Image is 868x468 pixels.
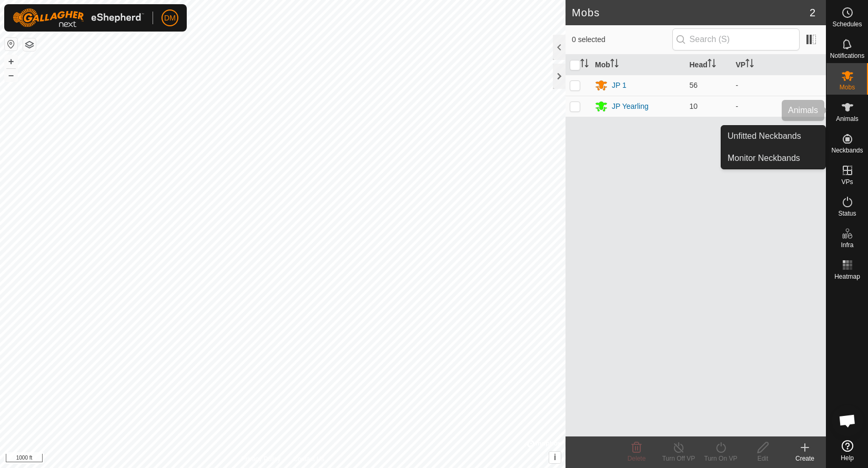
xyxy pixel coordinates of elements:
[831,147,863,154] span: Neckbands
[732,96,826,117] td: -
[5,55,17,68] button: +
[841,179,853,185] span: VPs
[841,242,853,248] span: Infra
[612,101,649,112] div: JP Yearling
[708,60,716,69] p-sorticon: Activate to sort
[732,75,826,96] td: -
[742,454,784,463] div: Edit
[13,8,144,27] img: Gallagher Logo
[690,102,698,110] span: 10
[732,55,826,75] th: VP
[840,84,855,90] span: Mobs
[834,273,860,280] span: Heatmap
[690,81,698,89] span: 56
[23,38,36,51] button: Map Layers
[728,152,800,165] span: Monitor Neckbands
[293,454,324,464] a: Contact Us
[826,436,868,465] a: Help
[580,60,589,69] p-sorticon: Activate to sort
[672,28,800,50] input: Search (S)
[745,60,754,69] p-sorticon: Activate to sort
[836,116,859,122] span: Animals
[728,130,801,143] span: Unfitted Neckbands
[784,454,826,463] div: Create
[832,21,862,27] span: Schedules
[830,53,864,59] span: Notifications
[610,60,619,69] p-sorticon: Activate to sort
[841,455,854,461] span: Help
[810,5,815,21] span: 2
[658,454,700,463] div: Turn Off VP
[612,80,627,91] div: JP 1
[721,148,825,169] a: Monitor Neckbands
[164,13,176,24] span: DM
[572,34,672,45] span: 0 selected
[5,38,17,50] button: Reset Map
[549,452,561,463] button: i
[572,6,810,19] h2: Mobs
[5,69,17,82] button: –
[832,405,863,436] a: Open chat
[685,55,732,75] th: Head
[241,454,280,464] a: Privacy Policy
[591,55,685,75] th: Mob
[628,455,646,462] span: Delete
[700,454,742,463] div: Turn On VP
[838,210,856,217] span: Status
[721,126,825,147] a: Unfitted Neckbands
[554,453,556,462] span: i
